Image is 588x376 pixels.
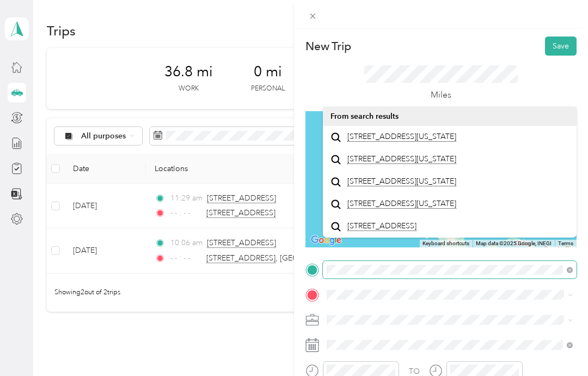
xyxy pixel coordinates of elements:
[422,240,469,247] button: Keyboard shortcuts
[330,112,399,121] span: From search results
[308,233,344,247] img: Google
[305,39,351,54] p: New Trip
[545,37,577,56] button: Save
[308,233,344,247] a: Open this area in Google Maps (opens a new window)
[431,88,451,102] p: Miles
[476,240,552,246] span: Map data ©2025 Google, INEGI
[527,315,588,376] iframe: Everlance-gr Chat Button Frame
